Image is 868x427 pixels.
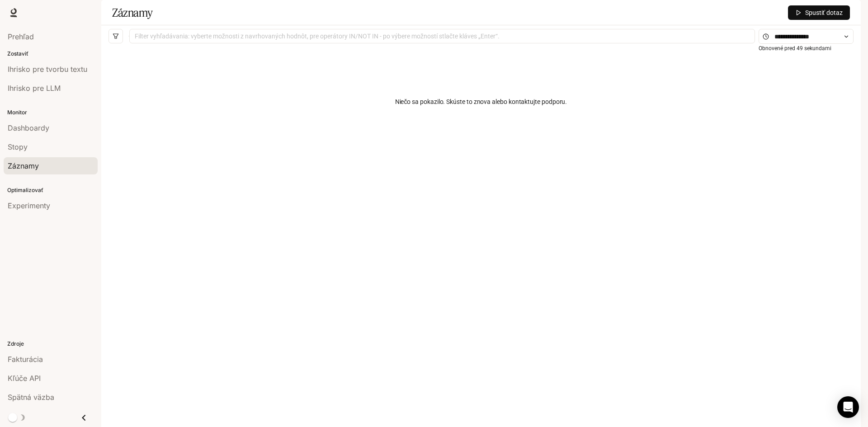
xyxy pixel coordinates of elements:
[395,98,567,105] font: Niečo sa pokazilo. Skúste to znova alebo kontaktujte podporu.
[112,6,153,19] font: Záznamy
[788,5,850,20] button: Spustiť dotaz
[113,33,119,39] span: filter
[108,29,123,43] button: filter
[805,9,843,16] font: Spustiť dotaz
[837,396,859,418] div: Otvoriť Intercom Messenger
[759,45,831,52] font: Obnovené pred 49 sekundami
